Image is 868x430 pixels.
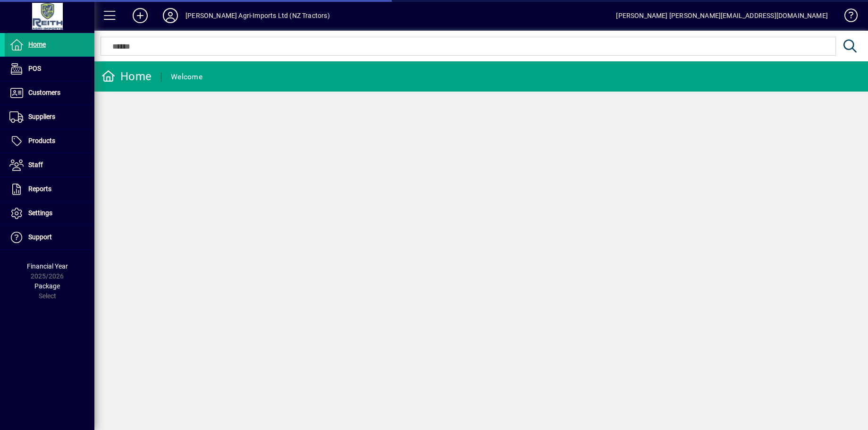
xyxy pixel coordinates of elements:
[28,65,41,72] span: POS
[5,202,94,225] a: Settings
[28,209,52,217] span: Settings
[28,161,43,169] span: Staff
[5,129,94,153] a: Products
[5,226,94,249] a: Support
[5,105,94,129] a: Suppliers
[837,2,856,33] a: Knowledge Base
[5,57,94,81] a: POS
[28,233,52,241] span: Support
[5,153,94,177] a: Staff
[171,69,202,84] div: Welcome
[28,185,51,193] span: Reports
[155,7,185,24] button: Profile
[125,7,155,24] button: Add
[28,113,55,120] span: Suppliers
[27,262,68,270] span: Financial Year
[28,89,60,96] span: Customers
[34,282,60,290] span: Package
[616,8,828,23] div: [PERSON_NAME] [PERSON_NAME][EMAIL_ADDRESS][DOMAIN_NAME]
[5,177,94,201] a: Reports
[28,137,55,144] span: Products
[101,69,152,84] div: Home
[185,8,330,23] div: [PERSON_NAME] Agri-Imports Ltd (NZ Tractors)
[28,41,46,48] span: Home
[5,81,94,105] a: Customers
